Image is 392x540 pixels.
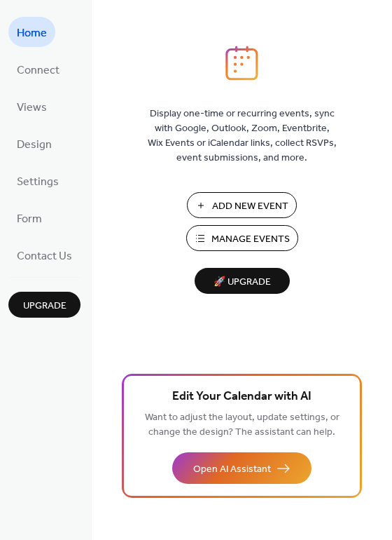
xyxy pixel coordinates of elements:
[187,192,297,218] button: Add New Event
[17,22,47,44] span: Home
[8,240,80,270] a: Contact Us
[8,203,50,233] a: Form
[148,107,337,166] span: Display one-time or recurring events, sync with Google, Outlook, Zoom, Eventbrite, Wix Events or ...
[8,54,68,84] a: Connect
[8,292,80,318] button: Upgrade
[203,273,281,292] span: 🚀 Upgrade
[17,171,59,193] span: Settings
[8,166,67,196] a: Settings
[172,452,311,484] button: Open AI Assistant
[225,46,258,81] img: logo_icon.svg
[17,208,42,230] span: Form
[17,97,47,119] span: Views
[145,408,339,442] span: Want to adjust the layout, update settings, or change the design? The assistant can help.
[17,60,59,81] span: Connect
[186,225,298,251] button: Manage Events
[8,91,55,121] a: Views
[195,268,290,294] button: 🚀 Upgrade
[212,199,288,214] span: Add New Event
[8,17,55,47] a: Home
[23,299,66,313] span: Upgrade
[8,128,60,158] a: Design
[172,387,311,407] span: Edit Your Calendar with AI
[193,462,271,477] span: Open AI Assistant
[17,245,72,267] span: Contact Us
[17,134,52,156] span: Design
[211,232,290,247] span: Manage Events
